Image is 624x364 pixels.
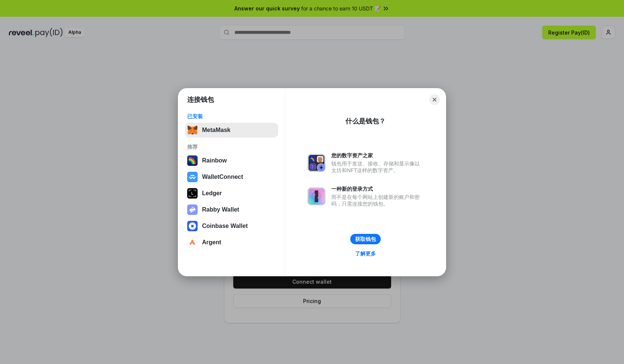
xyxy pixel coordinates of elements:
[187,172,198,182] img: svg+xml,%3Csvg%20width%3D%2228%22%20height%3D%2228%22%20viewBox%3D%220%200%2028%2028%22%20fill%3D...
[355,250,376,257] div: 了解更多
[187,95,214,104] h1: 连接钱包
[187,221,198,231] img: svg+xml,%3Csvg%20width%3D%2228%22%20height%3D%2228%22%20viewBox%3D%220%200%2028%2028%22%20fill%3D...
[187,204,198,215] img: svg+xml,%3Csvg%20xmlns%3D%22http%3A%2F%2Fwww.w3.org%2F2000%2Fsvg%22%20fill%3D%22none%22%20viewBox...
[185,202,278,217] button: Rabby Wallet
[202,206,239,213] div: Rabby Wallet
[185,170,278,184] button: WalletConnect
[345,117,386,126] div: 什么是钱包？
[202,174,243,180] div: WalletConnect
[187,155,198,166] img: svg+xml,%3Csvg%20width%3D%22120%22%20height%3D%22120%22%20viewBox%3D%220%200%20120%20120%22%20fil...
[185,235,278,250] button: Argent
[202,223,248,229] div: Coinbase Wallet
[350,234,381,244] button: 获取钱包
[429,94,440,105] button: Close
[202,157,227,164] div: Rainbow
[331,160,423,174] div: 钱包用于发送、接收、存储和显示像以太坊和NFT这样的数字资产。
[355,236,376,242] div: 获取钱包
[187,125,198,135] img: svg+xml,%3Csvg%20fill%3D%22none%22%20height%3D%2233%22%20viewBox%3D%220%200%2035%2033%22%20width%...
[202,190,222,197] div: Ledger
[202,239,221,246] div: Argent
[185,186,278,201] button: Ledger
[187,113,276,120] div: 已安装
[202,127,230,133] div: MetaMask
[185,219,278,233] button: Coinbase Wallet
[308,154,325,172] img: svg+xml,%3Csvg%20xmlns%3D%22http%3A%2F%2Fwww.w3.org%2F2000%2Fsvg%22%20fill%3D%22none%22%20viewBox...
[187,144,276,150] div: 推荐
[331,194,423,207] div: 而不是在每个网站上创建新的账户和密码，只需连接您的钱包。
[187,237,198,248] img: svg+xml,%3Csvg%20width%3D%2228%22%20height%3D%2228%22%20viewBox%3D%220%200%2028%2028%22%20fill%3D...
[331,152,423,159] div: 您的数字资产之家
[187,188,198,199] img: svg+xml,%3Csvg%20xmlns%3D%22http%3A%2F%2Fwww.w3.org%2F2000%2Fsvg%22%20width%3D%2228%22%20height%3...
[308,187,325,205] img: svg+xml,%3Csvg%20xmlns%3D%22http%3A%2F%2Fwww.w3.org%2F2000%2Fsvg%22%20fill%3D%22none%22%20viewBox...
[351,249,380,258] a: 了解更多
[331,186,423,192] div: 一种新的登录方式
[185,153,278,168] button: Rainbow
[185,123,278,138] button: MetaMask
